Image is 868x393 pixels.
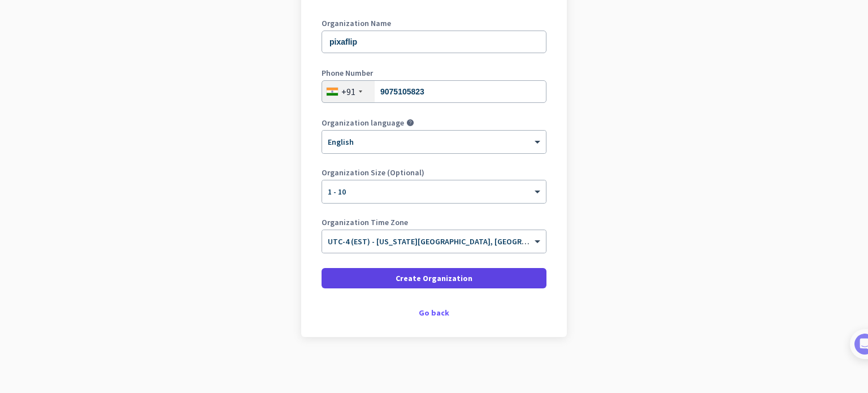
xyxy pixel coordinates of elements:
[322,309,546,317] div: Go back
[322,268,546,288] button: Create Organization
[396,273,472,284] span: Create Organization
[322,218,546,226] label: Organization Time Zone
[341,86,355,97] div: +91
[322,19,546,27] label: Organization Name
[322,69,546,77] label: Phone Number
[322,119,404,127] label: Organization language
[322,80,546,103] input: 74104 10123
[322,169,546,176] label: Organization Size (Optional)
[406,119,414,127] i: help
[322,31,546,53] input: What is the name of your organization?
